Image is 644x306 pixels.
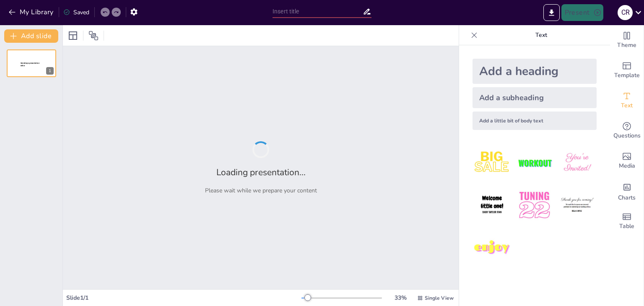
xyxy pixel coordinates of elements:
div: Change the overall theme [610,25,644,55]
div: 1 [46,67,54,75]
div: Add charts and graphs [610,176,644,206]
img: 7.jpeg [473,228,512,267]
h2: Loading presentation... [216,166,306,178]
span: Questions [613,131,641,140]
span: Sendsteps presentation editor [21,62,39,67]
img: 6.jpeg [558,186,597,225]
span: Table [619,222,634,231]
button: Add slide [4,29,58,43]
span: Charts [618,193,636,202]
span: Position [88,31,99,41]
div: Add a subheading [473,87,597,108]
button: Export to PowerPoint [543,4,560,21]
span: Theme [617,41,636,50]
span: Media [619,161,635,171]
button: My Library [6,5,57,19]
div: Add a table [610,206,644,236]
div: 1 [7,49,56,77]
button: Present [561,4,603,21]
img: 1.jpeg [473,143,512,182]
span: Template [614,71,640,80]
img: 2.jpeg [515,143,554,182]
span: Text [621,101,633,110]
div: Slide 1 / 1 [66,294,301,302]
div: C R [618,5,633,20]
p: Text [481,25,602,45]
div: 33 % [390,294,410,302]
img: 5.jpeg [515,186,554,225]
input: Insert title [273,5,363,18]
div: Add a heading [473,59,597,84]
div: Add a little bit of body text [473,112,597,130]
div: Get real-time input from your audience [610,116,644,146]
span: Single View [425,295,454,301]
div: Add ready made slides [610,55,644,86]
button: C R [618,4,633,21]
p: Please wait while we prepare your content [205,187,317,194]
div: Add images, graphics, shapes or video [610,146,644,176]
img: 3.jpeg [558,143,597,182]
div: Add text boxes [610,86,644,116]
img: 4.jpeg [473,186,512,225]
div: Layout [66,29,80,42]
div: Saved [63,8,89,16]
